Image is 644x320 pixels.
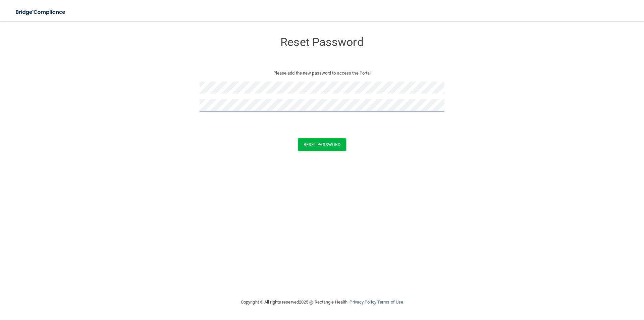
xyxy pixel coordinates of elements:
[298,138,346,151] button: Reset Password
[350,300,376,305] a: Privacy Policy
[10,5,72,19] img: bridge_compliance_login_screen.278c3ca4.svg
[200,36,444,48] h3: Reset Password
[377,300,403,305] a: Terms of Use
[200,291,444,313] div: Copyright © All rights reserved 2025 @ Rectangle Health | |
[528,272,636,299] iframe: Drift Widget Chat Controller
[205,69,439,77] p: Please add the new password to access the Portal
